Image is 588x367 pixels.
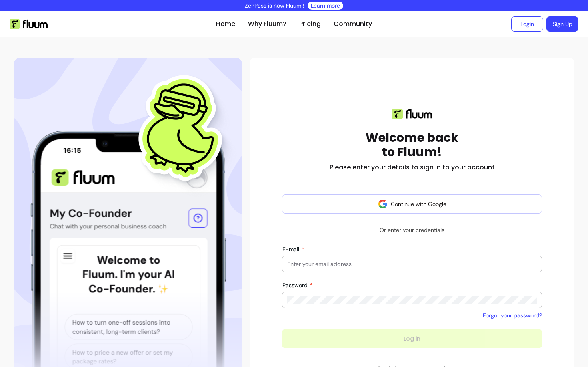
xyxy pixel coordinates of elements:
[287,260,537,268] input: E-mail
[392,109,432,119] img: Fluum logo
[216,19,235,29] a: Home
[511,16,543,32] a: Login
[282,282,309,289] span: Password
[299,19,321,29] a: Pricing
[287,296,537,304] input: Password
[282,194,542,214] button: Continue with Google
[282,246,301,253] span: E-mail
[311,2,340,10] a: Learn more
[330,163,495,172] h2: Please enter your details to sign in to your account
[366,131,458,159] h1: Welcome back to Fluum!
[248,19,286,29] a: Why Fluum?
[334,19,372,29] a: Community
[245,2,304,10] p: ZenPass is now Fluum !
[483,311,542,319] a: Forgot your password?
[373,223,451,237] span: Or enter your credentials
[10,19,48,29] img: Fluum Logo
[378,199,388,209] img: avatar
[546,16,578,32] a: Sign Up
